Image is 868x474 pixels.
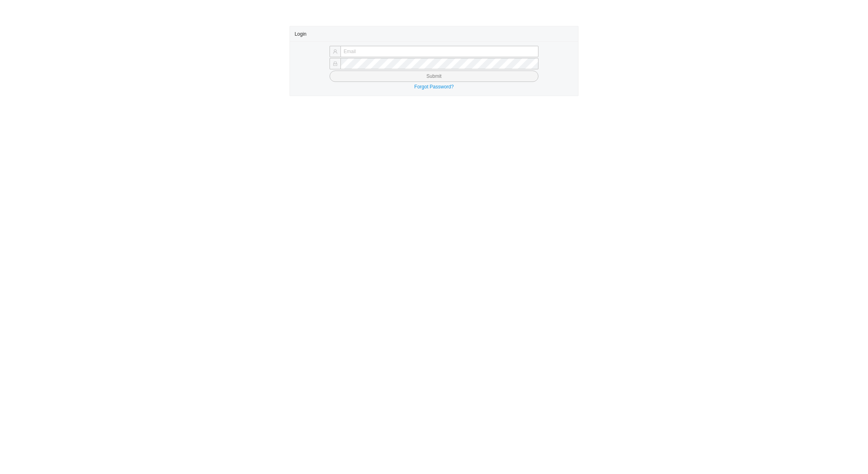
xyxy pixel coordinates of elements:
[330,71,538,82] button: Submit
[333,49,338,54] span: user
[333,61,338,66] span: lock
[414,84,453,90] a: Forgot Password?
[340,46,538,57] input: Email
[295,26,574,41] div: Login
